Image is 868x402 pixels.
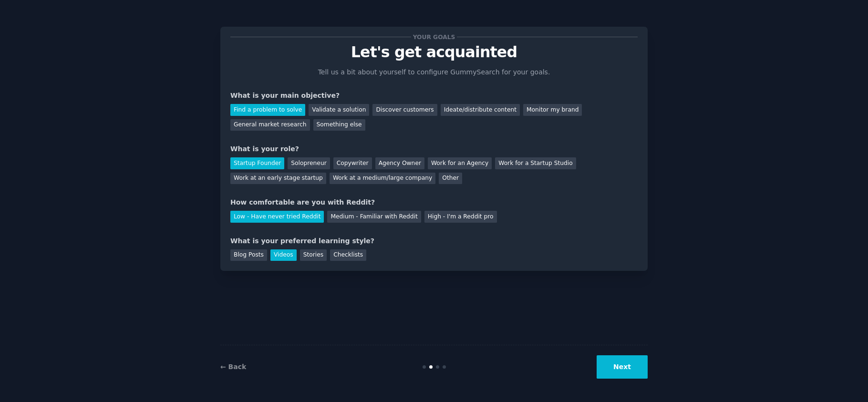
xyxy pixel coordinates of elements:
[372,104,437,116] div: Discover customers
[441,104,520,116] div: Ideate/distribute content
[230,144,638,154] div: What is your role?
[495,157,576,169] div: Work for a Startup Studio
[230,119,310,131] div: General market research
[313,119,365,131] div: Something else
[597,355,648,379] button: Next
[330,249,366,261] div: Checklists
[411,32,457,42] span: Your goals
[428,157,492,169] div: Work for an Agency
[230,91,638,101] div: What is your main objective?
[333,157,372,169] div: Copywriter
[230,104,305,116] div: Find a problem to solve
[230,173,326,185] div: Work at an early stage startup
[300,249,327,261] div: Stories
[230,236,638,246] div: What is your preferred learning style?
[230,157,284,169] div: Startup Founder
[230,44,638,61] p: Let's get acquainted
[439,173,462,185] div: Other
[314,67,554,77] p: Tell us a bit about yourself to configure GummySearch for your goals.
[270,249,297,261] div: Videos
[230,197,638,207] div: How comfortable are you with Reddit?
[288,157,330,169] div: Solopreneur
[220,363,246,371] a: ← Back
[309,104,369,116] div: Validate a solution
[375,157,424,169] div: Agency Owner
[523,104,582,116] div: Monitor my brand
[327,211,421,223] div: Medium - Familiar with Reddit
[330,173,435,185] div: Work at a medium/large company
[424,211,497,223] div: High - I'm a Reddit pro
[230,249,267,261] div: Blog Posts
[230,211,324,223] div: Low - Have never tried Reddit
